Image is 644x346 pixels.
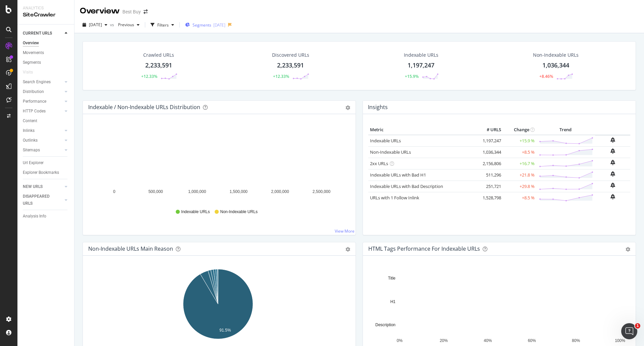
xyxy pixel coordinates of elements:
[23,30,63,37] a: CURRENT URLS
[404,52,438,58] div: Indexable URLs
[368,103,388,112] h4: Insights
[503,135,536,147] td: +15.9 %
[23,159,69,166] a: Url Explorer
[113,189,115,194] text: 0
[182,19,228,30] button: Segments[DATE]
[23,98,46,105] div: Performance
[388,276,396,281] text: Title
[408,61,434,70] div: 1,197,247
[80,19,110,30] button: [DATE]
[23,213,46,220] div: Analysis Info
[23,127,63,134] a: Inlinks
[476,146,503,158] td: 1,036,344
[533,52,579,58] div: Non-Indexable URLs
[23,79,51,86] div: Search Engines
[110,22,115,28] span: vs
[23,5,69,11] div: Analytics
[122,8,141,15] div: Best Buy
[370,138,401,144] a: Indexable URLs
[157,22,169,28] div: Filters
[610,148,615,154] div: bell-plus
[476,125,503,135] th: # URLS
[368,266,628,344] div: A chart.
[88,125,348,203] svg: A chart.
[370,195,419,201] a: URLs with 1 Follow Inlink
[390,299,396,304] text: H1
[88,104,200,110] div: Indexable / Non-Indexable URLs Distribution
[23,147,63,154] a: Sitemaps
[23,117,37,125] div: Content
[370,149,411,155] a: Non-Indexable URLs
[230,189,248,194] text: 1,500,000
[277,61,304,70] div: 2,233,591
[115,22,134,28] span: Previous
[23,193,63,207] a: DISAPPEARED URLS
[503,125,536,135] th: Change
[621,323,637,339] iframe: Intercom live chat
[23,169,69,176] a: Explorer Bookmarks
[610,137,615,143] div: bell-plus
[539,73,553,79] div: +8.46%
[143,52,174,58] div: Crawled URLs
[405,73,419,79] div: +15.9%
[219,328,231,333] text: 91.5%
[220,209,257,215] span: Non-Indexable URLs
[88,266,348,344] svg: A chart.
[23,59,69,66] a: Segments
[610,160,615,165] div: bell-plus
[272,52,309,58] div: Discovered URLs
[23,127,35,134] div: Inlinks
[23,40,69,47] a: Overview
[23,11,69,19] div: SiteCrawler
[345,247,350,252] div: gear
[23,79,63,86] a: Search Engines
[271,189,289,194] text: 2,000,000
[345,105,350,110] div: gear
[528,338,536,343] text: 60%
[188,189,206,194] text: 1,000,000
[503,192,536,203] td: +8.5 %
[635,323,640,329] span: 1
[23,159,44,166] div: Url Explorer
[397,338,403,343] text: 0%
[542,61,569,70] div: 1,036,344
[368,245,480,252] div: HTML Tags Performance for Indexable URLs
[615,338,625,343] text: 100%
[23,49,69,56] a: Movements
[181,209,210,215] span: Indexable URLs
[626,247,630,252] div: gear
[503,169,536,181] td: +21.8 %
[23,147,40,154] div: Sitemaps
[23,88,63,95] a: Distribution
[368,125,476,135] th: Metric
[370,183,443,189] a: Indexable URLs with Bad Description
[213,22,225,28] div: [DATE]
[23,88,44,95] div: Distribution
[23,69,33,76] div: Visits
[23,193,57,207] div: DISAPPEARED URLS
[23,137,63,144] a: Outlinks
[23,98,63,105] a: Performance
[141,73,157,79] div: +12.33%
[503,158,536,169] td: +16.7 %
[23,59,41,66] div: Segments
[503,146,536,158] td: +8.5 %
[273,73,289,79] div: +12.33%
[503,181,536,192] td: +29.8 %
[23,137,38,144] div: Outlinks
[440,338,448,343] text: 20%
[80,5,120,17] div: Overview
[536,125,595,135] th: Trend
[115,19,142,30] button: Previous
[144,9,148,14] div: arrow-right-arrow-left
[476,135,503,147] td: 1,197,247
[23,169,59,176] div: Explorer Bookmarks
[370,160,388,166] a: 2xx URLs
[476,192,503,203] td: 1,528,798
[313,189,331,194] text: 2,500,000
[476,181,503,192] td: 251,721
[370,172,426,178] a: Indexable URLs with Bad H1
[572,338,580,343] text: 80%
